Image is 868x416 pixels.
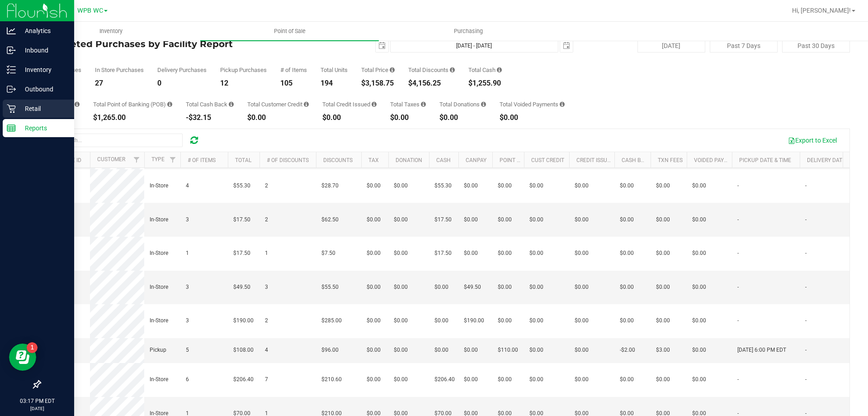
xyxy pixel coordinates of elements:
span: $0.00 [529,215,543,224]
span: $0.00 [575,375,589,384]
span: $190.00 [233,316,254,325]
span: $0.00 [620,283,634,292]
button: [DATE] [637,39,705,53]
span: $108.00 [233,346,254,354]
div: $0.00 [247,114,309,121]
p: Outbound [16,84,70,95]
span: $0.00 [692,375,706,384]
span: $17.50 [434,215,452,224]
span: $0.00 [620,316,634,325]
a: Voided Payment [694,157,739,163]
span: In-Store [150,182,168,190]
span: $0.00 [394,316,408,325]
span: 2 [265,215,268,224]
span: 4 [265,346,268,354]
span: $17.50 [434,249,452,258]
span: $0.00 [367,182,381,190]
div: $0.00 [322,114,377,121]
span: In-Store [150,375,168,384]
p: Inbound [16,45,70,56]
span: $0.00 [692,283,706,292]
span: $0.00 [394,283,408,292]
span: $0.00 [692,182,706,190]
span: $0.00 [575,316,589,325]
span: - [805,215,807,224]
span: Purchasing [442,27,495,35]
span: $0.00 [575,249,589,258]
a: Inventory [22,22,200,41]
a: Txn Fees [658,157,683,163]
div: $3,158.75 [361,80,395,87]
p: Analytics [16,25,70,36]
span: [DATE] 6:00 PM EDT [737,346,786,354]
span: - [805,316,807,325]
span: 6 [186,375,189,384]
span: 2 [265,182,268,190]
span: - [737,375,739,384]
span: -$2.00 [620,346,635,354]
div: Total Cash Back [186,101,234,107]
i: Sum of the successful, non-voided cash payment transactions for all purchases in the date range. ... [497,67,502,73]
span: $0.00 [367,346,381,354]
span: $0.00 [394,215,408,224]
span: $0.00 [464,375,478,384]
span: - [737,215,739,224]
a: CanPay [466,157,486,163]
span: $0.00 [464,346,478,354]
button: Export to Excel [782,133,843,148]
p: Inventory [16,64,70,75]
i: Sum of all round-up-to-next-dollar total price adjustments for all purchases in the date range. [481,101,486,107]
span: $0.00 [692,316,706,325]
span: $0.00 [367,249,381,258]
div: Total Donations [439,101,486,107]
a: Point of Banking (POB) [500,157,564,163]
span: $0.00 [620,249,634,258]
span: $0.00 [394,346,408,354]
a: Type [151,156,165,163]
a: Tax [368,157,379,163]
div: Total Customer Credit [247,101,309,107]
span: - [805,283,807,292]
div: $0.00 [390,114,426,121]
inline-svg: Reports [7,124,16,133]
div: $0.00 [500,114,565,121]
span: - [805,182,807,190]
span: $0.00 [529,283,543,292]
div: -$32.15 [186,114,234,121]
a: # of Items [188,157,216,163]
span: $62.50 [321,215,339,224]
span: $0.00 [498,215,512,224]
span: $55.50 [321,283,339,292]
a: Cust Credit [531,157,564,163]
span: Inventory [87,27,135,35]
span: 3 [265,283,268,292]
a: Delivery Date [807,157,845,163]
div: Total Cash [468,67,502,73]
span: $0.00 [498,375,512,384]
i: Sum of the total prices of all purchases in the date range. [390,67,395,73]
p: [DATE] [4,405,70,412]
div: $0.00 [439,114,486,121]
span: $0.00 [692,249,706,258]
span: $0.00 [434,316,448,325]
div: 0 [157,80,207,87]
span: $0.00 [529,346,543,354]
span: $0.00 [620,375,634,384]
i: Sum of all voided payment transaction amounts, excluding tips and transaction fees, for all purch... [560,101,565,107]
span: In-Store [150,249,168,258]
span: 3 [186,316,189,325]
button: Past 30 Days [782,39,850,53]
a: Filter [129,152,144,167]
div: 105 [280,80,307,87]
p: Retail [16,103,70,114]
span: $285.00 [321,316,342,325]
i: Sum of the successful, non-voided payments using account credit for all purchases in the date range. [304,101,309,107]
span: $0.00 [498,316,512,325]
span: - [737,316,739,325]
span: $0.00 [529,316,543,325]
span: 5 [186,346,189,354]
div: Total Voided Payments [500,101,565,107]
input: Search... [47,134,183,147]
span: $110.00 [498,346,518,354]
span: $0.00 [620,215,634,224]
